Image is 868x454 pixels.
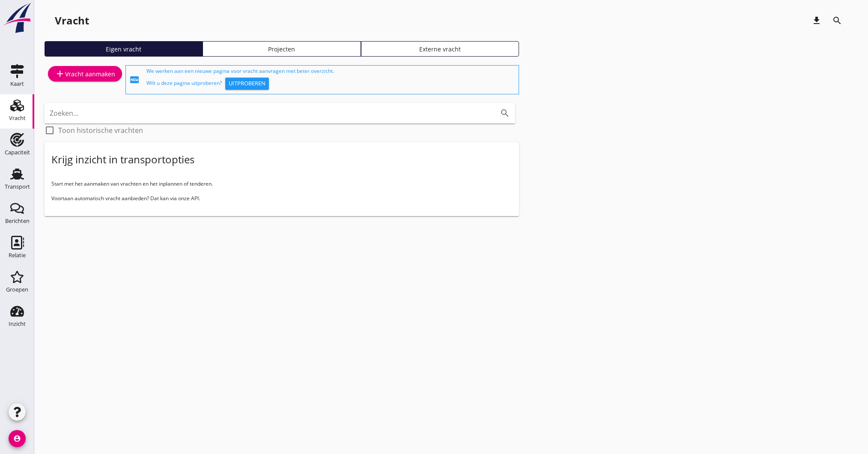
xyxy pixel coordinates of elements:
[48,66,122,81] a: Vracht aanmaken
[55,14,89,27] div: Vracht
[51,180,512,188] p: Start met het aanmaken van vrachten en het inplannen of tenderen.
[9,430,26,447] i: account_circle
[58,126,143,135] label: Toon historische vrachten
[51,153,194,166] div: Krijg inzicht in transportopties
[203,41,361,57] a: Projecten
[225,78,269,90] button: Uitproberen
[51,195,512,202] p: Voortaan automatisch vracht aanbieden? Dat kan via onze API.
[832,15,842,26] i: search
[45,41,203,57] a: Eigen vracht
[129,75,140,85] i: fiber_new
[48,45,199,54] div: Eigen vracht
[365,45,515,54] div: Externe vracht
[206,45,357,54] div: Projecten
[9,115,26,121] div: Vracht
[9,321,26,327] div: Inzicht
[5,184,30,189] div: Transport
[2,2,33,34] img: logo-small.a267ee39.svg
[500,108,510,118] i: search
[146,67,515,92] div: We werken aan een nieuwe pagina voor vracht aanvragen met beter overzicht. Wilt u deze pagina uit...
[50,106,486,120] input: Zoeken...
[10,81,24,87] div: Kaart
[361,41,519,57] a: Externe vracht
[5,150,30,155] div: Capaciteit
[811,15,822,26] i: download
[5,218,30,224] div: Berichten
[6,287,28,292] div: Groepen
[55,69,65,79] i: add
[229,79,265,88] div: Uitproberen
[55,69,115,79] div: Vracht aanmaken
[9,253,26,258] div: Relatie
